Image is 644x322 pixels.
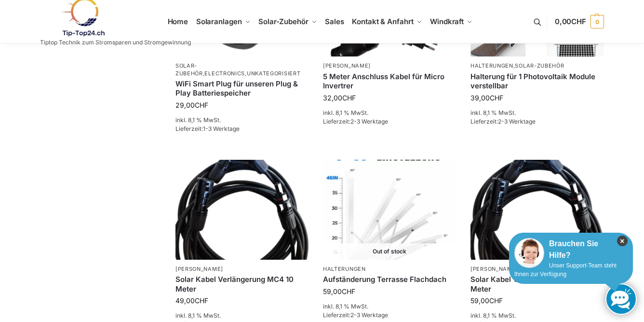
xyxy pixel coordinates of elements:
p: inkl. 8,1 % MwSt. [175,311,309,320]
img: Solar-Verlängerungskabel [175,160,309,260]
span: Unser Support-Team steht Ihnen zur Verfügung [514,262,617,278]
bdi: 29,00 [175,101,208,109]
span: Solar-Zubehör [258,17,309,26]
i: Schließen [617,236,628,246]
bdi: 59,00 [470,296,503,305]
bdi: 32,00 [323,94,356,102]
a: [PERSON_NAME] [470,266,518,272]
p: inkl. 8,1 % MwSt. [470,311,604,320]
span: 0 [590,15,604,28]
p: inkl. 8,1 % MwSt. [323,302,456,311]
a: WiFi Smart Plug für unseren Plug & Play Batteriespeicher [175,79,309,98]
a: Halterungen [470,62,513,69]
img: Solar-Verlängerungskabel [470,160,604,260]
span: CHF [489,296,503,305]
a: Halterung für 1 Photovoltaik Module verstellbar [470,72,604,91]
a: Solar-Zubehör [515,62,564,69]
span: Solaranlagen [196,17,242,26]
span: CHF [490,94,503,102]
img: Die optimierte Produktbeschreibung könnte wie folgt lauten: Flexibles Montagesystem für Solarpaneele [323,160,456,260]
span: CHF [342,94,356,102]
p: , , [175,62,309,77]
span: Windkraft [430,17,464,26]
p: inkl. 8,1 % MwSt. [175,116,309,125]
span: 2-3 Werktage [350,118,388,125]
div: Brauchen Sie Hilfe? [514,238,628,261]
span: Lieferzeit: [323,118,388,125]
p: Tiptop Technik zum Stromsparen und Stromgewinnung [40,40,191,45]
p: inkl. 8,1 % MwSt. [470,109,604,117]
span: Lieferzeit: [323,311,388,319]
span: CHF [342,287,355,295]
a: 5 Meter Anschluss Kabel für Micro Invertrer [323,72,456,91]
p: , [470,62,604,70]
a: Aufständerung Terrasse Flachdach [323,275,456,284]
a: Solar-Zubehör [175,62,203,76]
a: Unkategorisiert [247,70,301,77]
span: CHF [571,17,586,26]
bdi: 49,00 [175,296,208,305]
a: Electronics [204,70,245,77]
p: inkl. 8,1 % MwSt. [323,109,456,117]
span: Lieferzeit: [175,125,240,132]
span: 1-3 Werktage [203,125,240,132]
a: Solar Kabel Verlängerung MC4 15 Meter [470,275,604,294]
img: Customer service [514,238,544,268]
span: 0,00 [555,17,586,26]
a: [PERSON_NAME] [323,62,371,69]
a: Solar Kabel Verlängerung MC4 10 Meter [175,275,309,294]
span: 2-3 Werktage [498,118,536,125]
span: Sales [325,17,344,26]
a: [PERSON_NAME] [175,266,223,272]
span: Lieferzeit: [470,118,536,125]
span: CHF [195,296,208,305]
span: Kontakt & Anfahrt [352,17,413,26]
a: Out of stockDie optimierte Produktbeschreibung könnte wie folgt lauten: Flexibles Montagesystem f... [323,160,456,260]
span: 2-3 Werktage [350,311,388,319]
a: 0,00CHF 0 [555,7,604,36]
bdi: 39,00 [470,94,503,102]
span: CHF [195,101,208,109]
bdi: 59,00 [323,287,355,295]
a: Halterungen [323,266,366,272]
